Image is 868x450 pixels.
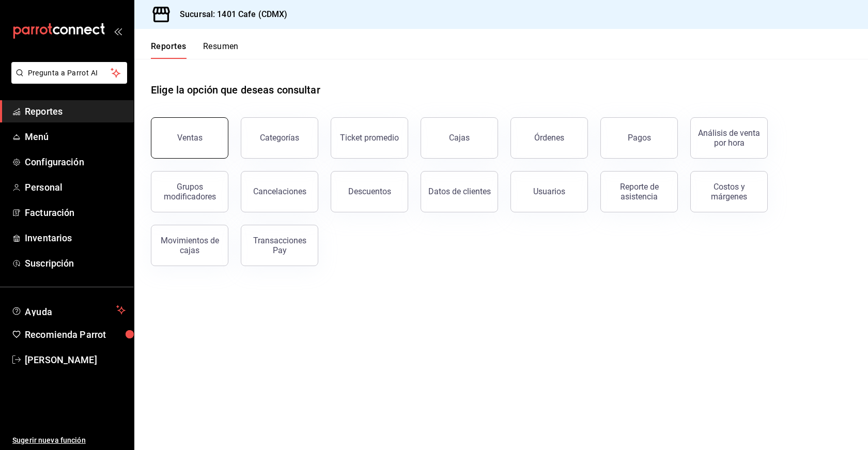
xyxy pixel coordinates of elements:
[25,104,126,118] span: Reportes
[690,171,768,212] button: Costos y márgenes
[151,41,187,59] button: Reportes
[600,171,678,212] button: Reporte de asistencia
[151,41,239,59] div: navigation tabs
[697,182,761,201] div: Costos y márgenes
[533,187,565,196] div: Usuarios
[428,187,491,196] div: Datos de clientes
[151,225,228,266] button: Movimientos de cajas
[260,133,299,143] div: Categorías
[28,68,111,79] span: Pregunta a Parrot AI
[600,117,678,159] button: Pagos
[241,117,318,159] button: Categorías
[690,117,768,159] button: Análisis de venta por hora
[203,41,239,59] button: Resumen
[12,435,126,446] span: Sugerir nueva función
[331,171,408,212] button: Descuentos
[11,62,127,84] button: Pregunta a Parrot AI
[607,182,671,201] div: Reporte de asistencia
[628,133,651,143] div: Pagos
[25,256,126,270] span: Suscripción
[510,117,588,159] button: Órdenes
[25,155,126,169] span: Configuración
[340,133,399,143] div: Ticket promedio
[241,225,318,266] button: Transacciones Pay
[177,133,203,143] div: Ventas
[114,27,122,35] button: open_drawer_menu
[331,117,408,159] button: Ticket promedio
[25,130,126,144] span: Menú
[151,82,320,98] h1: Elige la opción que deseas consultar
[158,236,222,255] div: Movimientos de cajas
[697,128,761,148] div: Análisis de venta por hora
[158,182,222,201] div: Grupos modificadores
[151,171,228,212] button: Grupos modificadores
[247,236,312,255] div: Transacciones Pay
[253,187,306,196] div: Cancelaciones
[151,117,228,159] button: Ventas
[172,8,287,21] h3: Sucursal: 1401 Cafe (CDMX)
[25,328,126,342] span: Recomienda Parrot
[25,231,126,245] span: Inventarios
[510,171,588,212] button: Usuarios
[25,206,126,220] span: Facturación
[449,132,470,144] div: Cajas
[534,133,564,143] div: Órdenes
[421,117,498,159] a: Cajas
[25,180,126,194] span: Personal
[348,187,391,196] div: Descuentos
[25,353,126,367] span: [PERSON_NAME]
[7,75,127,86] a: Pregunta a Parrot AI
[421,171,498,212] button: Datos de clientes
[25,304,112,316] span: Ayuda
[241,171,318,212] button: Cancelaciones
